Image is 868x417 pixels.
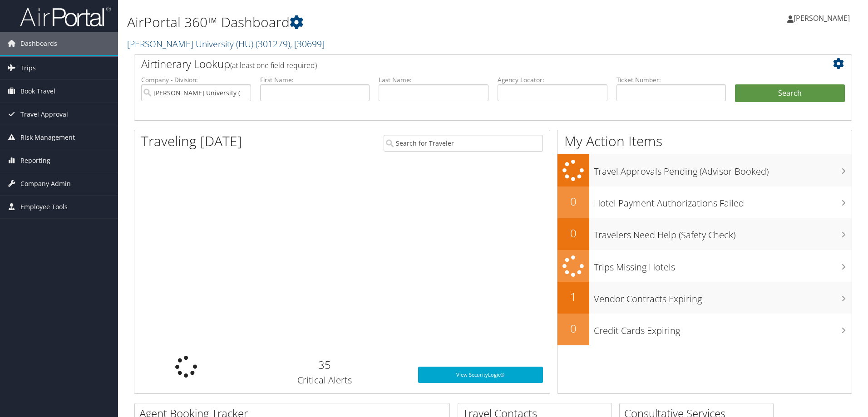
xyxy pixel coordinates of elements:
[557,154,852,186] a: Travel Approvals Pending (Advisor Booked)
[20,149,50,172] span: Reporting
[20,57,36,79] span: Trips
[594,224,852,241] h3: Travelers Need Help (Safety Check)
[557,226,589,241] h2: 0
[379,75,488,84] label: Last Name:
[245,357,404,373] h2: 35
[141,75,251,84] label: Company - Division:
[290,38,325,50] span: , [ 30699 ]
[127,13,615,32] h1: AirPortal 360™ Dashboard
[256,38,290,50] span: ( 301279 )
[20,126,75,149] span: Risk Management
[557,250,852,282] a: Trips Missing Hotels
[735,84,845,103] button: Search
[557,194,589,209] h2: 0
[20,6,111,27] img: airportal-logo.png
[20,80,55,103] span: Book Travel
[557,132,852,151] h1: My Action Items
[20,103,68,126] span: Travel Approval
[557,321,589,336] h2: 0
[245,374,404,387] h3: Critical Alerts
[787,5,859,32] a: [PERSON_NAME]
[594,288,852,305] h3: Vendor Contracts Expiring
[594,256,852,274] h3: Trips Missing Hotels
[616,75,726,84] label: Ticket Number:
[260,75,370,84] label: First Name:
[557,218,852,250] a: 0Travelers Need Help (Safety Check)
[557,314,852,345] a: 0Credit Cards Expiring
[384,135,543,152] input: Search for Traveler
[141,132,242,151] h1: Traveling [DATE]
[594,161,852,178] h3: Travel Approvals Pending (Advisor Booked)
[557,186,852,218] a: 0Hotel Payment Authorizations Failed
[594,192,852,210] h3: Hotel Payment Authorizations Failed
[127,38,325,50] a: [PERSON_NAME] University (HU)
[557,289,589,304] h2: 1
[141,56,785,72] h2: Airtinerary Lookup
[230,60,317,70] span: (at least one field required)
[498,75,607,84] label: Agency Locator:
[20,196,68,218] span: Employee Tools
[794,13,850,23] span: [PERSON_NAME]
[594,320,852,337] h3: Credit Cards Expiring
[20,32,57,55] span: Dashboards
[20,172,71,195] span: Company Admin
[557,282,852,314] a: 1Vendor Contracts Expiring
[418,367,543,383] a: View SecurityLogic®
